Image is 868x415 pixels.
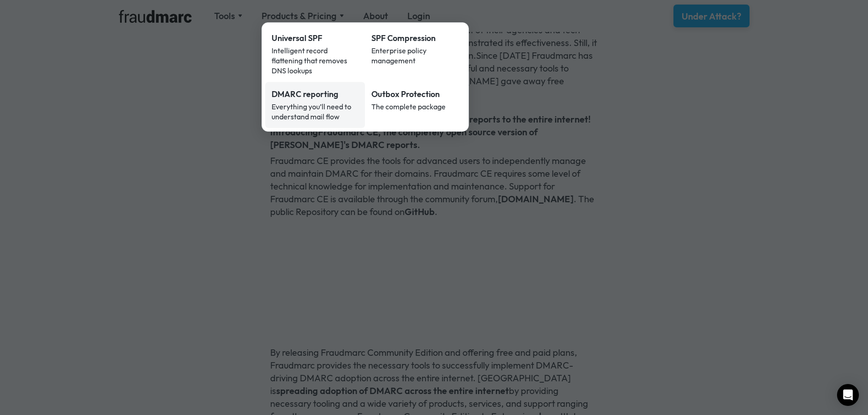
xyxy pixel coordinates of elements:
[371,88,459,100] div: Outbox Protection
[262,22,469,132] nav: Products & Pricing
[371,46,459,66] div: Enterprise policy management
[265,82,365,128] a: DMARC reportingEverything you’ll need to understand mail flow
[272,32,359,44] div: Universal SPF
[265,26,365,82] a: Universal SPFIntelligent record flattening that removes DNS lookups
[272,102,359,122] div: Everything you’ll need to understand mail flow
[365,82,465,128] a: Outbox ProtectionThe complete package
[837,384,859,406] div: Open Intercom Messenger
[272,88,359,100] div: DMARC reporting
[272,46,359,76] div: Intelligent record flattening that removes DNS lookups
[371,32,459,44] div: SPF Compression
[365,26,465,82] a: SPF CompressionEnterprise policy management
[371,102,459,112] div: The complete package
